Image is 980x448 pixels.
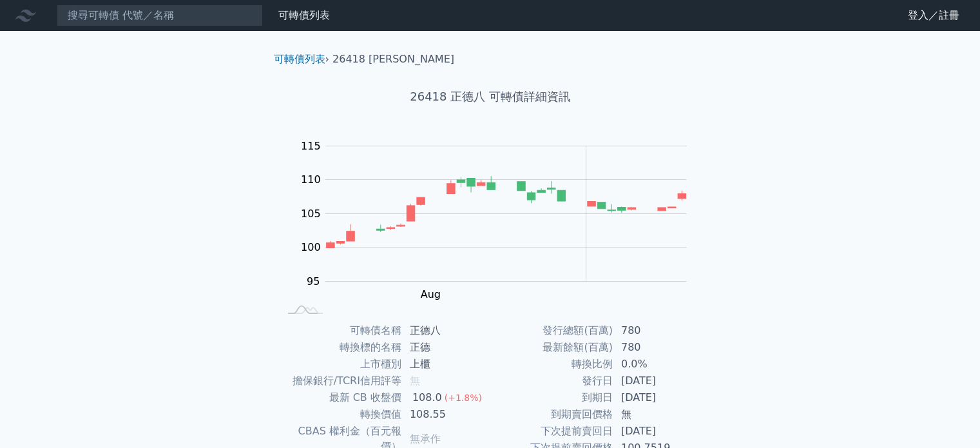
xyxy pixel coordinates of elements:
tspan: 100 [301,241,321,253]
td: 0.0% [613,356,702,373]
td: [DATE] [613,423,702,440]
td: 108.55 [402,406,490,423]
td: 到期日 [490,389,613,406]
tspan: 115 [301,140,321,152]
span: (+1.8%) [445,393,482,403]
td: 最新 CB 收盤價 [279,389,402,406]
td: 780 [613,322,702,339]
g: Chart [293,140,706,300]
tspan: 95 [307,275,320,287]
td: 無 [613,406,702,423]
td: 轉換比例 [490,356,613,373]
tspan: 110 [301,173,321,186]
span: 無承作 [410,433,441,445]
td: 發行日 [490,373,613,389]
a: 登入／註冊 [898,5,970,26]
td: 下次提前賣回日 [490,423,613,440]
td: 發行總額(百萬) [490,322,613,339]
tspan: Aug [421,288,441,300]
td: 正德 [402,339,490,356]
td: 到期賣回價格 [490,406,613,423]
input: 搜尋可轉債 代號／名稱 [57,5,263,26]
td: 最新餘額(百萬) [490,339,613,356]
td: [DATE] [613,389,702,406]
div: 108.0 [410,390,445,405]
tspan: 105 [301,208,321,220]
td: 可轉債名稱 [279,322,402,339]
li: 26418 [PERSON_NAME] [332,52,454,67]
td: 轉換價值 [279,406,402,423]
a: 可轉債列表 [274,53,325,65]
td: 轉換標的名稱 [279,339,402,356]
li: › [274,52,329,67]
td: 上市櫃別 [279,356,402,373]
td: 上櫃 [402,356,490,373]
td: 780 [613,339,702,356]
span: 無 [410,375,420,387]
a: 可轉債列表 [278,9,330,21]
td: 擔保銀行/TCRI信用評等 [279,373,402,389]
td: [DATE] [613,373,702,389]
td: 正德八 [402,322,490,339]
g: Series [326,176,686,248]
h1: 26418 正德八 可轉債詳細資訊 [264,88,717,106]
